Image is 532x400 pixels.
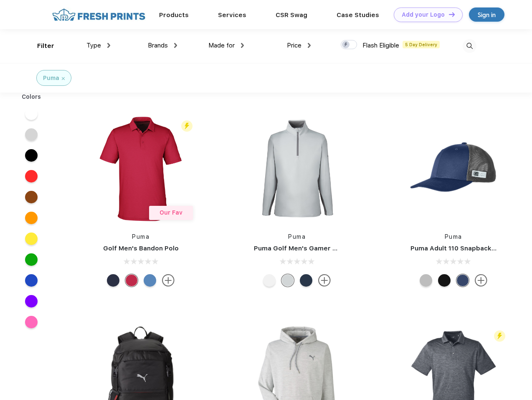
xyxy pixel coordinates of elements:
a: Puma [445,233,462,240]
img: desktop_search.svg [463,39,476,53]
div: Bright White [263,274,276,287]
a: Sign in [469,7,504,22]
div: Add your Logo [402,11,445,18]
img: fo%20logo%202.webp [50,7,148,22]
a: Services [218,11,246,19]
img: dropdown.png [107,43,110,48]
img: func=resize&h=266 [398,113,509,224]
img: filter_cancel.svg [62,77,65,80]
img: flash_active_toggle.svg [494,330,505,342]
a: Puma [132,233,149,240]
div: Puma [43,74,59,82]
a: Products [159,11,189,19]
span: Flash Eligible [362,42,399,49]
img: flash_active_toggle.svg [181,120,193,132]
div: Pma Blk with Pma Blk [438,274,451,287]
img: dropdown.png [174,43,177,48]
a: Puma [288,233,306,240]
span: 5 Day Delivery [403,41,440,48]
img: func=resize&h=266 [241,113,352,224]
span: Brands [148,42,168,49]
img: func=resize&h=266 [85,113,196,224]
div: Navy Blazer [107,274,119,287]
img: more.svg [162,274,175,287]
img: dropdown.png [241,43,244,48]
div: Sign in [478,10,496,20]
div: Peacoat with Qut Shd [456,274,469,287]
span: Our Fav [160,209,182,216]
img: DT [449,12,455,17]
div: Lake Blue [144,274,156,287]
a: Golf Men's Bandon Polo [103,245,179,252]
img: more.svg [475,274,487,287]
span: Type [86,42,101,49]
div: Colors [15,92,48,101]
div: Navy Blazer [300,274,312,287]
a: Puma Golf Men's Gamer Golf Quarter-Zip [254,245,386,252]
div: High Rise [281,274,294,287]
a: CSR Swag [276,11,307,19]
div: Quarry with Brt Whit [420,274,432,287]
div: Ski Patrol [125,274,138,287]
span: Price [287,42,301,49]
span: Made for [208,42,235,49]
img: more.svg [318,274,331,287]
img: dropdown.png [308,43,311,48]
div: Filter [37,41,54,51]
